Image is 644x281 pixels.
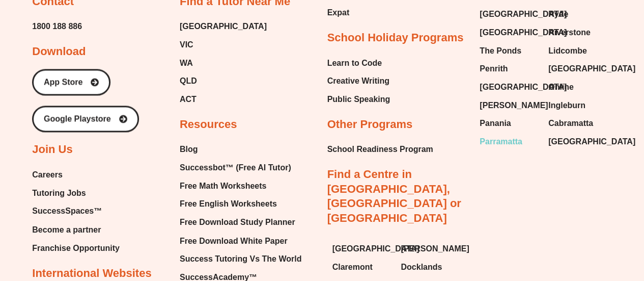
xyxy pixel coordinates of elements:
[548,25,591,40] span: Riverstone
[480,98,548,113] span: [PERSON_NAME]
[548,61,635,76] span: [GEOGRAPHIC_DATA]
[180,56,267,71] a: WA
[327,56,382,71] span: Learn to Code
[180,233,288,248] span: Free Download White Paper
[480,61,508,76] span: Penrith
[548,43,607,59] a: Lidcombe
[32,203,120,219] a: SuccessSpaces™
[327,73,389,89] span: Creative Writing
[480,80,567,95] span: [GEOGRAPHIC_DATA]
[180,196,301,212] a: Free English Worksheets
[180,92,267,107] a: ACT
[327,5,376,20] a: Expat
[180,117,237,132] h2: Resources
[548,61,607,76] a: [GEOGRAPHIC_DATA]
[180,196,277,212] span: Free English Worksheets
[327,5,350,20] span: Expat
[32,44,86,59] h2: Download
[44,78,82,86] span: App Store
[480,134,538,149] a: Parramatta
[548,116,593,131] span: Cabramatta
[327,73,390,89] a: Creative Writing
[480,98,538,113] a: [PERSON_NAME]
[180,56,193,71] span: WA
[44,115,111,123] span: Google Playstore
[180,37,267,53] a: VIC
[548,134,607,149] a: [GEOGRAPHIC_DATA]
[180,233,301,248] a: Free Download White Paper
[401,241,459,256] a: [PERSON_NAME]
[480,43,538,59] a: The Ponds
[32,106,139,132] a: Google Playstore
[327,31,464,45] h2: School Holiday Programs
[548,98,585,113] span: Ingleburn
[480,25,538,40] a: [GEOGRAPHIC_DATA]
[548,7,568,22] span: Ryde
[327,117,413,132] h2: Other Programs
[480,7,538,22] a: [GEOGRAPHIC_DATA]
[180,215,295,230] span: Free Download Study Planner
[480,61,538,76] a: Penrith
[548,98,607,113] a: Ingleburn
[32,19,82,34] a: 1800 188 886
[548,80,574,95] span: Online
[401,259,459,274] a: Docklands
[327,168,461,224] a: Find a Centre in [GEOGRAPHIC_DATA], [GEOGRAPHIC_DATA] or [GEOGRAPHIC_DATA]
[180,92,197,107] span: ACT
[180,37,193,53] span: VIC
[32,240,120,256] a: Franchise Opportunity
[480,80,538,95] a: [GEOGRAPHIC_DATA]
[480,116,511,131] span: Panania
[32,167,120,183] a: Careers
[548,7,607,22] a: Ryde
[332,241,391,256] a: [GEOGRAPHIC_DATA]
[180,73,267,89] a: QLD
[401,259,442,274] span: Docklands
[480,7,567,22] span: [GEOGRAPHIC_DATA]
[332,241,419,256] span: [GEOGRAPHIC_DATA]
[548,134,635,149] span: [GEOGRAPHIC_DATA]
[180,160,291,175] span: Successbot™ (Free AI Tutor)
[32,69,110,95] a: App Store
[180,178,301,194] a: Free Math Worksheets
[474,166,644,281] iframe: Chat Widget
[180,19,267,34] a: [GEOGRAPHIC_DATA]
[548,80,607,95] a: Online
[32,222,120,237] a: Become a partner
[332,259,373,274] span: Claremont
[32,203,102,219] span: SuccessSpaces™
[32,186,86,201] span: Tutoring Jobs
[180,178,266,194] span: Free Math Worksheets
[32,222,101,237] span: Become a partner
[548,116,607,131] a: Cabramatta
[180,142,301,157] a: Blog
[480,116,538,131] a: Panania
[327,92,390,107] a: Public Speaking
[180,142,198,157] span: Blog
[401,241,469,256] span: [PERSON_NAME]
[32,142,72,157] h2: Join Us
[327,56,390,71] a: Learn to Code
[32,266,151,280] h2: International Websites
[480,43,521,59] span: The Ponds
[32,186,120,201] a: Tutoring Jobs
[480,134,522,149] span: Parramatta
[548,43,587,59] span: Lidcombe
[548,25,607,40] a: Riverstone
[480,25,567,40] span: [GEOGRAPHIC_DATA]
[327,142,433,157] a: School Readiness Program
[180,251,301,266] a: Success Tutoring Vs The World
[180,215,301,230] a: Free Download Study Planner
[180,73,197,89] span: QLD
[180,160,301,175] a: Successbot™ (Free AI Tutor)
[332,259,391,274] a: Claremont
[32,167,63,183] span: Careers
